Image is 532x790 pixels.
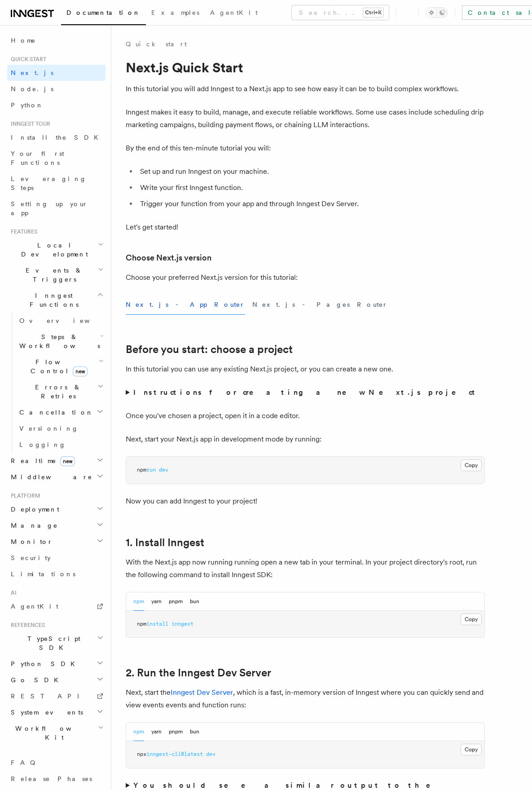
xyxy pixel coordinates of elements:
a: Home [7,32,106,49]
button: Search...Ctrl+K [292,5,389,20]
p: Now you can add Inngest to your project! [126,495,485,508]
span: Security [11,554,51,561]
span: Go SDK [7,675,64,684]
span: Local Development [7,241,98,259]
span: Documentation [66,9,141,16]
span: AgentKit [210,9,258,16]
a: 1. Install Inngest [126,536,204,549]
span: inngest-cli@latest [146,751,203,757]
span: Workflow Kit [7,724,98,742]
button: yarn [151,592,162,611]
button: System events [7,704,106,720]
a: Before you start: choose a project [126,343,293,356]
a: Release Phases [7,771,106,787]
button: Cancellation [16,404,106,420]
span: Monitor [7,537,53,546]
p: Choose your preferred Next.js version for this tutorial: [126,271,485,284]
span: FAQ [11,759,40,766]
span: Flow Control [16,357,99,375]
button: Local Development [7,237,106,262]
button: Copy [461,459,482,471]
span: Your first Functions [11,150,64,166]
a: Logging [16,437,106,453]
p: With the Next.js app now running running open a new tab in your terminal. In your project directo... [126,556,485,581]
p: In this tutorial you can use any existing Next.js project, or you can create a new one. [126,363,485,375]
button: pnpm [169,723,183,741]
button: Monitor [7,534,106,550]
button: Middleware [7,469,106,485]
a: Node.js [7,81,106,97]
li: Trigger your function from your app and through Inngest Dev Server. [137,198,485,210]
span: npm [137,621,146,627]
span: Manage [7,521,58,530]
a: Quick start [126,40,187,49]
button: Errors & Retries [16,379,106,404]
button: Deployment [7,501,106,517]
span: Release Phases [11,775,92,782]
button: yarn [151,723,162,741]
a: Choose Next.js version [126,252,211,264]
span: Setting up your app [11,200,88,216]
a: Your first Functions [7,146,106,171]
p: Once you've chosen a project, open it in a code editor. [126,410,485,422]
span: Examples [151,9,199,16]
a: AgentKit [205,3,263,24]
span: dev [206,751,215,757]
span: Leveraging Steps [11,175,87,191]
span: Versioning [19,425,79,432]
a: Install the SDK [7,129,106,146]
span: Realtime [7,456,75,465]
summary: Instructions for creating a new Next.js project [126,386,485,399]
button: bun [190,592,199,611]
span: Overview [19,317,112,324]
p: Inngest makes it easy to build, manage, and execute reliable workflows. Some use cases include sc... [126,106,485,131]
span: Inngest tour [7,120,50,128]
span: Quick start [7,56,46,63]
a: AgentKit [7,598,106,614]
button: Next.js - Pages Router [252,295,388,315]
a: Documentation [61,3,146,25]
button: Realtimenew [7,453,106,469]
span: TypeScript SDK [7,634,97,652]
a: Security [7,550,106,566]
p: Let's get started! [126,221,485,234]
a: FAQ [7,755,106,771]
button: npm [133,592,144,611]
a: Next.js [7,65,106,81]
p: Next, start your Next.js app in development mode by running: [126,433,485,446]
button: TypeScript SDK [7,631,106,656]
span: Install the SDK [11,134,104,141]
p: By the end of this ten-minute tutorial you will: [126,142,485,154]
kbd: Ctrl+K [363,8,383,17]
span: Home [11,36,36,45]
h1: Next.js Quick Start [126,59,485,75]
span: REST API [11,693,87,700]
span: run [146,467,156,473]
span: Node.js [11,85,53,93]
p: In this tutorial you will add Inngest to a Next.js app to see how easy it can be to build complex... [126,83,485,95]
span: Errors & Retries [16,383,97,401]
button: Next.js - App Router [126,295,245,315]
span: Next.js [11,69,53,76]
a: Python [7,97,106,113]
span: install [146,621,168,627]
li: Set up and run Inngest on your machine. [137,165,485,178]
button: Inngest Functions [7,287,106,313]
a: Leveraging Steps [7,171,106,196]
button: Flow Controlnew [16,354,106,379]
a: 2. Run the Inngest Dev Server [126,666,271,679]
button: Go SDK [7,672,106,688]
div: Inngest Functions [7,313,106,453]
span: Steps & Workflows [16,332,100,350]
button: Events & Triggers [7,262,106,287]
a: Setting up your app [7,196,106,221]
span: System events [7,708,83,717]
a: Limitations [7,566,106,582]
span: AI [7,589,17,596]
button: Manage [7,517,106,534]
button: npm [133,723,144,741]
button: bun [190,723,199,741]
a: Inngest Dev Server [171,688,233,697]
span: AgentKit [11,603,58,610]
span: Logging [19,441,66,448]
